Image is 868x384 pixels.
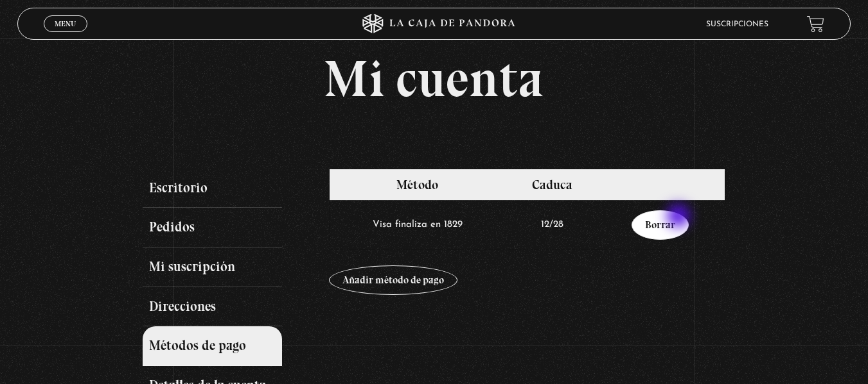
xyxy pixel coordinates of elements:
a: Borrar [632,210,689,240]
a: Direcciones [143,287,283,327]
span: Caduca [532,177,572,192]
a: Añadir método de pago [329,265,457,295]
a: Mi suscripción [143,247,283,287]
a: Pedidos [143,208,283,247]
a: Métodos de pago [143,326,283,366]
a: Suscripciones [706,21,768,28]
span: Método [396,177,438,192]
td: Visa finaliza en 1829 [330,200,505,249]
a: View your shopping cart [807,15,824,32]
h1: Mi cuenta [143,53,726,104]
span: Menu [55,20,76,28]
a: Escritorio [143,169,283,208]
td: 12/28 [506,200,599,249]
span: Cerrar [50,31,80,40]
